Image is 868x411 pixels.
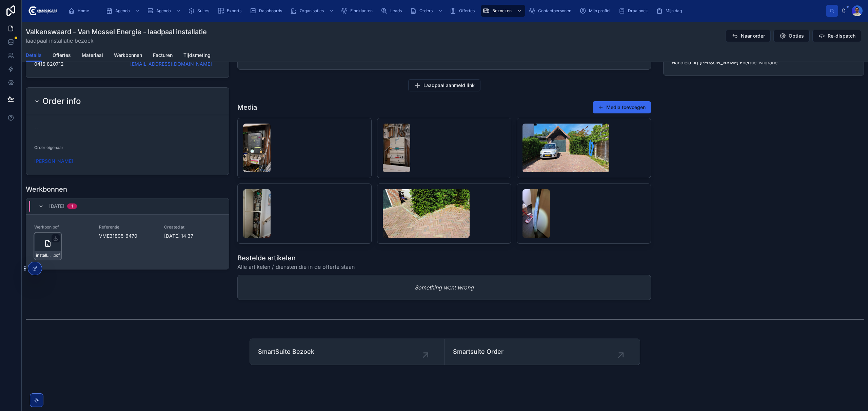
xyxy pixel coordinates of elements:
img: App logo [27,5,57,16]
span: Re-dispatch [828,33,855,39]
span: installatie-werkbon_vme31895-6470_undefined-h-maas_86c453z7n [36,253,53,258]
span: [DATE] 14:37 [164,233,221,239]
span: Home [78,8,89,14]
span: Offertes [53,52,71,59]
span: Order eigenaar [34,145,63,150]
a: Contactpersonen [527,5,576,17]
a: Handleiding [PERSON_NAME] Energie Migratie [664,49,864,75]
span: Bezoeken [492,8,512,14]
a: Orders [408,5,446,17]
button: Media toevoegen [593,101,651,113]
span: Mijn profiel [589,8,610,14]
a: Details [26,49,42,62]
a: Organisaties [288,5,337,17]
img: file.png [522,124,609,172]
span: Werkbonnen [114,52,142,59]
a: Agenda [145,5,184,17]
img: file.jpeg [522,189,550,238]
a: Offertes [448,5,479,17]
a: Agenda [104,5,143,17]
span: Exports [227,8,241,14]
span: Offertes [459,8,475,14]
a: Offertes [53,49,71,63]
span: Werkbon pdf [34,224,91,230]
span: Suites [197,8,209,14]
h2: Order info [42,96,81,107]
span: Contactpersonen [538,8,571,14]
span: Agenda [115,8,130,14]
a: Leads [379,5,407,17]
button: Opties [773,30,810,42]
a: SmartSuite Bezoek [250,339,445,365]
a: Exports [215,5,246,17]
span: 0416 820712 [34,61,125,67]
span: Tijdsmeting [183,52,211,59]
span: Mijn dag [666,8,682,14]
span: -- [34,125,38,132]
span: Smartsuite Order [453,347,504,356]
span: laadpaal installatie bezoek [26,37,207,45]
a: Facturen [153,49,173,63]
span: SmartSuite Bezoek [258,347,314,356]
h1: Valkenswaard - Van Mossel Energie - laadpaal installatie [26,27,207,37]
a: Mijn profiel [577,5,615,17]
span: Dashboards [259,8,282,14]
a: Tijdsmeting [183,49,211,63]
h1: Werkbonnen [26,185,67,194]
span: Alle artikelen / diensten die in de offerte staan [237,263,355,271]
span: VME31895-6470 [99,233,156,239]
a: Dashboards [248,5,287,17]
a: Bezoeken [481,5,525,17]
span: Created at [164,224,221,230]
h1: Bestelde artikelen [237,253,355,263]
span: Handleiding [PERSON_NAME] Energie Migratie [672,59,855,66]
span: Draaiboek [628,8,648,14]
span: Laadpaal aanmeld link [423,82,475,89]
span: Naar order [741,33,765,39]
button: Laadpaal aanmeld link [408,79,480,91]
span: Referentie [99,224,156,230]
button: Re-dispatch [812,30,861,42]
img: file.png [243,124,271,172]
div: scrollable content [63,3,826,18]
h1: Media [237,103,257,112]
a: Home [66,5,94,17]
em: Something went wrong [415,283,474,291]
a: Werkbonnen [114,49,142,63]
img: file.png [383,189,470,238]
span: Details [26,52,42,59]
span: Opties [789,33,804,39]
a: [EMAIL_ADDRESS][DOMAIN_NAME] [130,61,212,67]
button: Naar order [726,30,771,42]
div: 1 [71,203,73,209]
a: Draaiboek [616,5,653,17]
span: [DATE] [49,203,64,210]
a: Materiaal [82,49,103,63]
a: Eindklanten [339,5,377,17]
span: Leads [390,8,402,14]
img: file.png [243,189,271,238]
a: [PERSON_NAME] [34,158,73,165]
span: Organisaties [300,8,324,14]
span: Eindklanten [350,8,373,14]
a: Mijn dag [654,5,687,17]
a: Suites [186,5,214,17]
a: Smartsuite Order [445,339,640,365]
span: Agenda [156,8,171,14]
span: .pdf [53,253,60,258]
img: file.png [383,124,410,172]
span: Orders [419,8,433,14]
span: Materiaal [82,52,103,59]
span: Facturen [153,52,173,59]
